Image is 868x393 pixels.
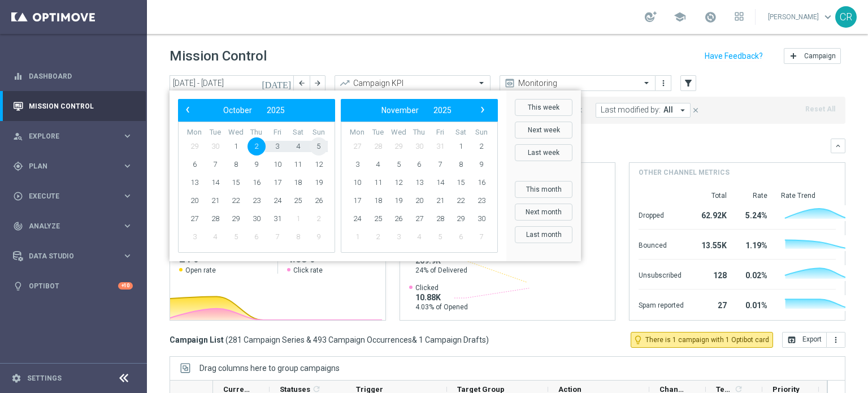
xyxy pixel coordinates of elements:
span: Execute [29,193,122,200]
span: 27 [410,210,428,228]
span: keyboard_arrow_down [822,11,834,23]
th: weekday [288,128,309,137]
span: 26 [389,210,407,228]
span: 20 [410,192,428,210]
h1: Mission Control [170,48,267,64]
span: 30 [248,210,266,228]
span: 19 [389,192,407,210]
span: 21 [431,192,449,210]
button: gps_fixed Plan keyboard_arrow_right [12,162,133,171]
span: 28 [206,210,224,228]
span: 5 [227,228,245,246]
i: track_changes [13,221,23,231]
th: weekday [246,128,267,137]
span: 13 [410,174,428,192]
span: 21 [206,192,224,210]
div: Execute [13,191,122,201]
span: 28 [369,137,387,156]
span: 2 [472,137,491,156]
div: Unsubscribed [639,265,684,283]
span: 19 [310,174,328,192]
span: 23 [472,192,491,210]
button: more_vert [658,76,669,90]
span: Explore [29,133,122,140]
i: lightbulb [13,281,23,291]
div: Plan [13,161,122,171]
span: 2025 [267,106,285,115]
i: arrow_back [298,79,306,87]
ng-select: Campaign KPI [335,75,491,91]
span: 16 [248,174,266,192]
span: 6 [410,156,428,174]
i: filter_alt [683,78,693,88]
div: 0.01% [740,295,767,313]
div: Analyze [13,221,122,231]
button: October [216,103,259,118]
a: Mission Control [29,91,133,121]
span: 15 [452,174,470,192]
div: track_changes Analyze keyboard_arrow_right [12,222,133,231]
th: weekday [205,128,226,137]
span: 7 [431,156,449,174]
span: Last modified by: [601,105,661,115]
span: 10 [268,156,287,174]
span: 5 [431,228,449,246]
div: 27 [697,295,727,313]
div: Mission Control [13,91,133,121]
button: filter_alt [680,75,696,91]
span: 12 [310,156,328,174]
button: 2025 [426,103,459,118]
h4: Other channel metrics [639,167,730,178]
div: Bounced [639,235,684,253]
i: preview [504,77,515,89]
i: lightbulb_outline [633,335,643,345]
button: Data Studio keyboard_arrow_right [12,252,133,261]
div: Explore [13,131,122,141]
div: Data Studio [13,251,122,261]
span: All [663,105,673,115]
a: Dashboard [29,61,133,91]
span: Click rate [293,266,323,275]
i: keyboard_arrow_right [122,191,133,201]
span: 3 [389,228,407,246]
button: Next week [515,122,572,139]
span: 23 [248,192,266,210]
span: ( [225,335,228,345]
button: more_vert [827,332,845,348]
span: 6 [452,228,470,246]
i: open_in_browser [787,335,796,344]
span: 4 [369,156,387,174]
span: 17 [268,174,287,192]
th: weekday [184,128,205,137]
span: 9 [472,156,491,174]
div: Row Groups [199,364,340,373]
span: 30 [206,137,224,156]
span: 5 [389,156,407,174]
span: 2 [310,210,328,228]
button: Last modified by: All arrow_drop_down [596,103,691,118]
h3: Campaign List [170,335,489,345]
th: weekday [225,128,246,137]
span: 30 [472,210,491,228]
button: This week [515,99,572,116]
span: 25 [289,192,307,210]
button: lightbulb Optibot +10 [12,282,133,291]
button: Last month [515,226,572,243]
i: close [692,106,700,114]
span: 1 Campaign Drafts [419,335,486,345]
multiple-options-button: Export to CSV [782,335,845,344]
a: Settings [27,375,62,382]
span: Drag columns here to group campaigns [199,364,340,373]
span: November [381,106,419,115]
span: 24% of Delivered [415,266,467,275]
span: 8 [289,228,307,246]
bs-datepicker-navigation-view: ​ ​ ​ [181,103,327,118]
button: open_in_browser Export [782,332,827,348]
button: equalizer Dashboard [12,72,133,81]
div: Dropped [639,205,684,223]
span: October [223,106,252,115]
span: & [412,335,417,344]
span: 29 [227,210,245,228]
